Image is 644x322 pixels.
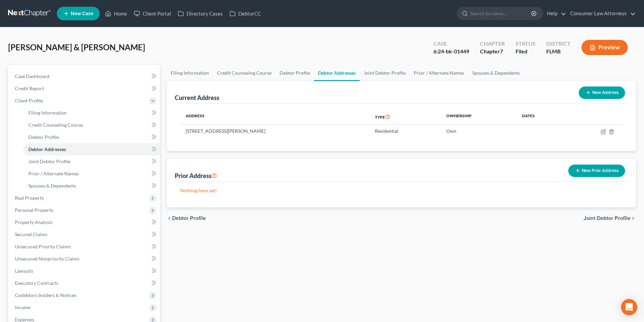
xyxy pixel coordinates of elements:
a: DebtorCC [226,7,264,20]
a: Prior / Alternate Names [410,65,468,81]
a: Debtor Addresses [23,143,160,155]
div: Case [433,40,469,48]
span: Joint Debtor Profile [28,158,70,164]
button: New Address [579,86,625,99]
span: Codebtors Insiders & Notices [15,292,76,298]
button: Preview [581,40,628,55]
td: [STREET_ADDRESS][PERSON_NAME] [180,125,369,138]
a: Lawsuits [9,265,160,277]
span: Lawsuits [15,268,33,274]
a: Spouses & Dependents [468,65,524,81]
a: Credit Report [9,82,160,95]
span: Filing Information [28,110,67,116]
a: Case Dashboard [9,70,160,82]
div: District [546,40,571,48]
div: Open Intercom Messenger [621,299,637,315]
a: Secured Claims [9,228,160,241]
span: Secured Claims [15,231,47,237]
span: Property Analysis [15,219,52,225]
a: Prior / Alternate Names [23,168,160,180]
span: Client Profile [15,98,43,103]
input: Search by name... [470,7,532,20]
span: Unsecured Priority Claims [15,244,71,249]
a: Consumer Law Attorneys [567,7,636,20]
span: Case Dashboard [15,73,49,79]
a: Credit Counseling Course [23,119,160,131]
span: Debtor Addresses [28,146,66,152]
span: New Case [71,11,93,16]
th: Dates [517,109,566,125]
div: Prior Address [175,172,217,180]
a: Credit Counseling Course [213,65,276,81]
a: Spouses & Dependents [23,180,160,192]
div: Chapter [480,40,505,48]
div: Status [516,40,535,48]
a: Filing Information [23,107,160,119]
th: Ownership [441,109,517,125]
span: Executory Contracts [15,280,58,286]
a: Unsecured Nonpriority Claims [9,253,160,265]
th: Type [369,109,441,125]
div: Chapter [480,48,505,55]
th: Address [180,109,369,125]
td: Residential [369,125,441,138]
td: Own [441,125,517,138]
span: Personal Property [15,207,53,213]
i: chevron_left [167,216,172,221]
span: 7 [500,48,503,54]
button: New Prior Address [568,165,625,177]
a: Executory Contracts [9,277,160,289]
a: Filing Information [167,65,213,81]
span: Real Property [15,195,44,201]
a: Directory Cases [174,7,226,20]
a: Debtor Addresses [314,65,360,81]
span: Income [15,304,30,310]
span: Spouses & Dependents [28,183,76,189]
span: Joint Debtor Profile [583,216,630,221]
div: Current Address [175,94,219,102]
span: Debtor Profile [28,134,59,140]
i: chevron_right [630,216,636,221]
p: Nothing here yet! [180,187,622,194]
a: Debtor Profile [23,131,160,143]
a: Unsecured Priority Claims [9,241,160,253]
span: Credit Report [15,85,44,91]
a: Help [544,7,566,20]
span: Credit Counseling Course [28,122,83,128]
span: Debtor Profile [172,216,206,221]
a: Property Analysis [9,216,160,228]
div: FLMB [546,48,571,55]
span: [PERSON_NAME] & [PERSON_NAME] [8,42,145,52]
div: Filed [516,48,535,55]
div: 6:24-bk-01449 [433,48,469,55]
a: Joint Debtor Profile [23,155,160,168]
a: Client Portal [130,7,174,20]
a: Joint Debtor Profile [360,65,410,81]
button: chevron_left Debtor Profile [167,216,206,221]
span: Prior / Alternate Names [28,171,79,176]
span: Unsecured Nonpriority Claims [15,256,79,262]
a: Debtor Profile [276,65,314,81]
button: Joint Debtor Profile chevron_right [583,216,636,221]
a: Home [102,7,130,20]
